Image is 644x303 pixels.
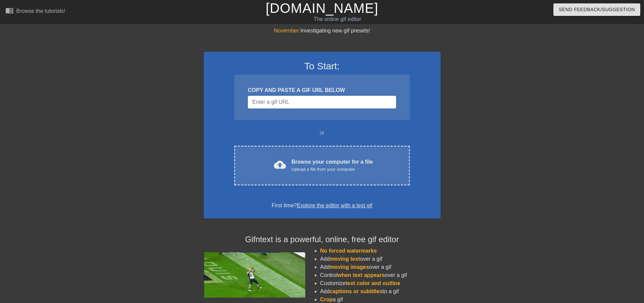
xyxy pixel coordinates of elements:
h4: Gifntext is a powerful, online, free gif editor [204,235,440,244]
span: text color and outline [345,280,400,286]
li: Customize [320,279,440,287]
div: COPY AND PASTE A GIF URL BELOW [248,86,396,94]
img: football_small.gif [204,252,305,298]
span: captions or subtitles [330,288,382,294]
span: November: [274,28,300,33]
div: Upload a file from your computer [291,166,373,173]
span: No forced watermarks [320,248,377,254]
h3: To Start: [213,61,432,72]
div: Investigating new gif presets! [204,27,440,35]
a: [DOMAIN_NAME] [266,1,378,16]
span: menu_book [5,6,14,15]
li: Add over a gif [320,255,440,263]
span: moving text [330,256,360,262]
div: The online gif editor [218,15,457,23]
input: Username [248,96,396,109]
span: Send Feedback/Suggestion [559,5,635,14]
span: cloud_upload [274,159,286,171]
a: Browse the tutorials! [5,6,65,17]
button: Send Feedback/Suggestion [553,3,640,16]
li: Control over a gif [320,271,440,279]
div: First time? [213,202,432,210]
span: moving images [330,264,369,270]
span: when text appears [337,272,385,278]
li: Add to a gif [320,287,440,296]
span: Crop [320,297,333,302]
div: Browse the tutorials! [16,8,65,14]
div: or [221,129,423,137]
a: Explore the editor with a test gif [297,203,372,208]
li: Add over a gif [320,263,440,271]
div: Browse your computer for a file [291,158,373,173]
